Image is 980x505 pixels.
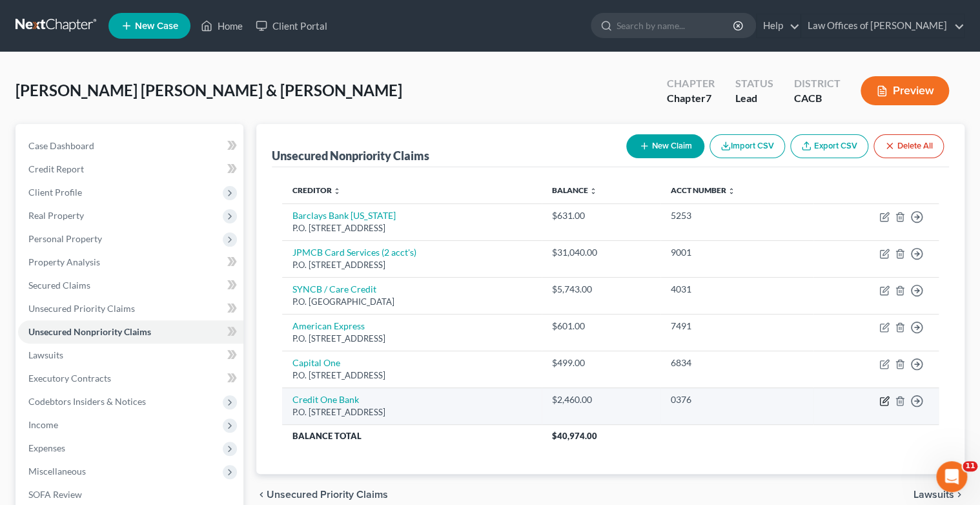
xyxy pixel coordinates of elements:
div: Chapter [667,76,714,91]
div: $5,743.00 [552,283,649,296]
span: Lawsuits [28,349,63,360]
div: CACB [793,91,840,106]
i: unfold_more [589,187,597,195]
a: Secured Claims [18,274,243,297]
span: Expenses [28,442,65,453]
span: Lawsuits [914,490,954,500]
div: 5253 [671,209,803,222]
div: P.O. [GEOGRAPHIC_DATA] [292,296,532,308]
span: Credit Report [28,163,84,174]
span: Secured Claims [28,280,90,291]
iframe: Intercom live chat [936,461,967,492]
div: $601.00 [552,320,649,333]
a: Credit One Bank [292,394,359,405]
button: Preview [861,76,949,105]
a: Executory Contracts [18,367,243,390]
a: Lawsuits [18,344,243,367]
span: Property Analysis [28,256,100,267]
a: JPMCB Card Services (2 acct's) [292,247,416,258]
a: Unsecured Priority Claims [18,297,243,320]
div: 4031 [671,283,803,296]
span: Real Property [28,210,84,221]
input: Search by name... [617,14,735,37]
div: P.O. [STREET_ADDRESS] [292,333,532,345]
button: New Claim [626,134,704,158]
span: New Case [135,21,178,31]
span: $40,974.00 [552,431,597,441]
a: Barclays Bank [US_STATE] [292,210,396,221]
a: SYNCB / Care Credit [292,283,376,294]
i: unfold_more [333,187,341,195]
div: $499.00 [552,356,649,369]
button: chevron_left Unsecured Priority Claims [256,490,388,500]
div: 9001 [671,246,803,259]
div: Unsecured Nonpriority Claims [272,148,429,163]
div: District [793,76,840,91]
span: Executory Contracts [28,373,111,384]
a: Export CSV [790,134,868,158]
div: $2,460.00 [552,393,649,406]
span: Miscellaneous [28,466,86,477]
i: chevron_right [954,490,965,500]
span: Unsecured Nonpriority Claims [28,326,151,337]
div: 7491 [671,320,803,333]
span: Case Dashboard [28,140,94,151]
a: Case Dashboard [18,134,243,158]
div: Lead [735,91,773,106]
div: 6834 [671,356,803,369]
div: P.O. [STREET_ADDRESS] [292,222,532,234]
a: Creditor unfold_more [292,185,341,195]
div: 0376 [671,393,803,406]
th: Balance Total [282,424,542,448]
a: Acct Number unfold_more [671,185,735,195]
span: Codebtors Insiders & Notices [28,396,146,407]
span: Personal Property [28,233,102,244]
span: 7 [705,92,711,104]
span: 11 [963,461,977,471]
a: Law Offices of [PERSON_NAME] [801,14,964,37]
button: Import CSV [709,134,785,158]
i: chevron_left [256,490,267,500]
a: Credit Report [18,158,243,181]
div: P.O. [STREET_ADDRESS] [292,259,532,271]
span: SOFA Review [28,489,82,500]
div: $31,040.00 [552,246,649,259]
a: Help [757,14,800,37]
span: Income [28,419,58,430]
button: Delete All [873,134,944,158]
a: Capital One [292,357,340,368]
div: $631.00 [552,209,649,222]
div: P.O. [STREET_ADDRESS] [292,406,532,418]
span: Client Profile [28,187,82,198]
button: Lawsuits chevron_right [914,490,965,500]
div: Status [735,76,773,91]
a: Client Portal [249,14,333,37]
span: Unsecured Priority Claims [28,303,135,314]
a: Home [194,14,249,37]
a: American Express [292,320,365,331]
a: Property Analysis [18,251,243,274]
div: Chapter [667,91,714,106]
div: P.O. [STREET_ADDRESS] [292,369,532,382]
i: unfold_more [728,187,735,195]
span: [PERSON_NAME] [PERSON_NAME] & [PERSON_NAME] [15,81,402,99]
a: Unsecured Nonpriority Claims [18,320,243,344]
span: Unsecured Priority Claims [267,490,388,500]
a: Balance unfold_more [552,185,597,195]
